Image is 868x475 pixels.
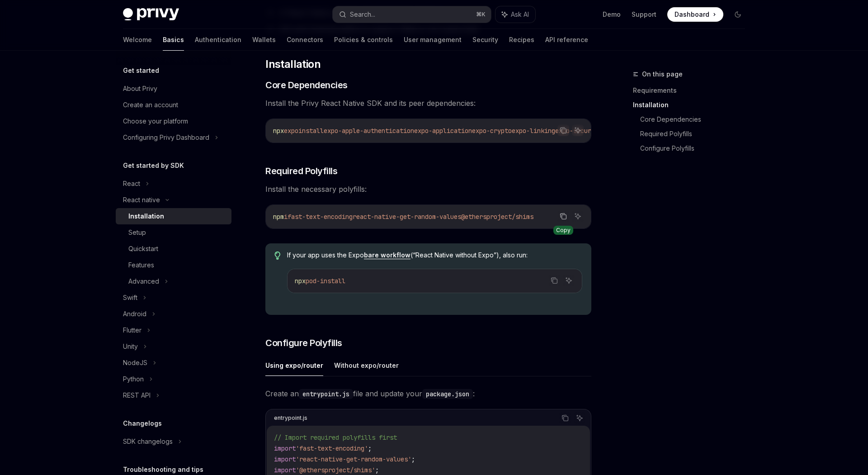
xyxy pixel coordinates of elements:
button: Ask AI [574,412,585,424]
button: Ask AI [563,275,575,286]
div: React [123,178,140,189]
div: NodeJS [123,357,147,368]
span: expo-crypto [472,127,512,135]
span: Ask AI [511,10,529,19]
div: SDK changelogs [123,436,173,447]
img: dark logo [123,8,179,21]
button: Without expo/router [334,355,399,376]
a: Installation [116,208,231,224]
a: Quickstart [116,241,231,257]
a: Choose your platform [116,113,231,129]
span: i [284,213,288,221]
a: Demo [603,10,621,19]
span: npx [273,127,284,135]
a: Required Polyfills [640,127,752,141]
span: expo-application [414,127,472,135]
span: Dashboard [675,10,709,19]
span: npm [273,213,284,221]
a: Wallets [252,29,276,51]
a: Policies & controls [334,29,393,51]
div: Create an account [123,100,178,110]
div: Android [123,309,146,319]
div: Flutter [123,325,142,336]
span: npx [295,277,306,285]
div: Installation [128,211,164,222]
div: Configuring Privy Dashboard [123,132,209,143]
div: Quickstart [128,243,158,254]
a: API reference [545,29,588,51]
div: Setup [128,227,146,238]
span: On this page [642,69,683,80]
div: Copy [553,226,573,235]
div: Search... [350,9,375,20]
a: Welcome [123,29,152,51]
code: package.json [422,389,473,399]
button: Copy the contents from the code block [548,275,560,286]
div: Python [123,374,144,385]
button: Copy the contents from the code block [557,210,569,222]
a: Requirements [633,83,752,98]
h5: Troubleshooting and tips [123,464,203,475]
span: @ethersproject/shims [461,213,533,221]
button: Search...⌘K [333,6,491,23]
a: Core Dependencies [640,112,752,127]
button: Ask AI [572,124,584,136]
span: import [274,444,296,452]
span: ⌘ K [476,11,486,18]
span: If your app uses the Expo (“React Native without Expo”), also run: [287,251,582,260]
button: Ask AI [495,6,535,23]
span: import [274,466,296,474]
button: Ask AI [572,210,584,222]
div: Swift [123,292,137,303]
a: Support [632,10,656,19]
div: Advanced [128,276,159,287]
span: expo-secure-store [555,127,617,135]
div: Unity [123,341,138,352]
span: import [274,455,296,463]
span: ; [375,466,379,474]
button: Toggle dark mode [731,7,745,22]
span: Installation [265,57,321,71]
h5: Changelogs [123,418,162,429]
a: Installation [633,98,752,112]
span: 'fast-text-encoding' [296,444,368,452]
svg: Tip [274,252,281,260]
span: // Import required polyfills first [274,433,397,442]
span: expo [284,127,298,135]
a: User management [404,29,462,51]
span: react-native-get-random-values [353,213,461,221]
span: Required Polyfills [265,165,337,177]
a: Connectors [287,29,323,51]
a: Configure Polyfills [640,141,752,156]
h5: Get started by SDK [123,160,184,171]
span: fast-text-encoding [288,213,353,221]
code: entrypoint.js [299,389,353,399]
a: Features [116,257,231,273]
a: About Privy [116,81,231,97]
div: About Privy [123,83,157,94]
button: Copy the contents from the code block [557,124,569,136]
a: Create an account [116,97,231,113]
span: ; [411,455,415,463]
span: Configure Polyfills [265,337,342,349]
div: REST API [123,390,151,401]
a: bare workflow [364,251,410,259]
a: Recipes [509,29,534,51]
a: Basics [163,29,184,51]
span: Core Dependencies [265,79,348,91]
span: install [298,127,324,135]
div: Choose your platform [123,116,188,127]
span: Install the Privy React Native SDK and its peer dependencies: [265,97,591,109]
h5: Get started [123,65,159,76]
div: Features [128,260,154,271]
span: expo-apple-authentication [324,127,414,135]
span: Install the necessary polyfills: [265,183,591,195]
button: Using expo/router [265,355,323,376]
a: Dashboard [667,7,723,22]
span: '@ethersproject/shims' [296,466,375,474]
div: React native [123,195,160,205]
span: Create an file and update your : [265,387,591,400]
a: Authentication [195,29,241,51]
button: Copy the contents from the code block [559,412,571,424]
a: Security [472,29,498,51]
